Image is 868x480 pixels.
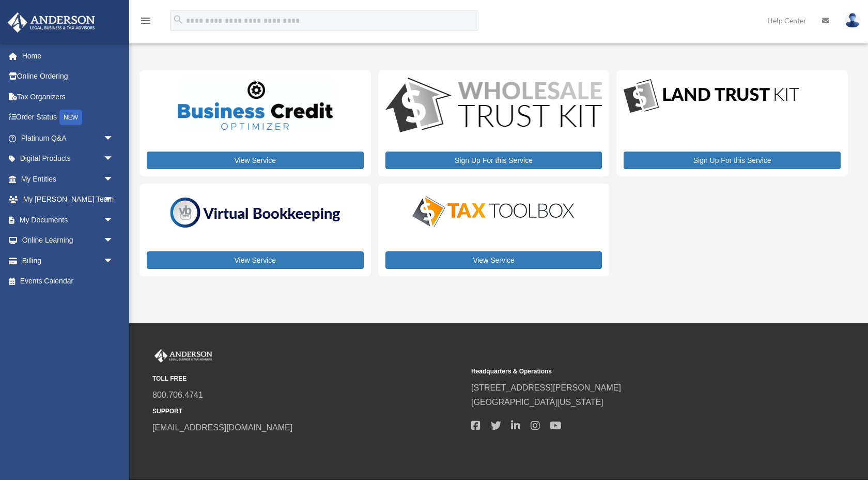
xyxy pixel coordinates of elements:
[59,110,82,125] div: NEW
[147,152,364,169] a: View Service
[7,189,129,210] a: My [PERSON_NAME] Teamarrow_drop_down
[103,148,124,170] span: arrow_drop_down
[471,383,621,392] a: [STREET_ADDRESS][PERSON_NAME]
[385,152,602,169] a: Sign Up For this Service
[7,169,129,189] a: My Entitiesarrow_drop_down
[103,169,124,190] span: arrow_drop_down
[103,189,124,211] span: arrow_drop_down
[147,251,364,269] a: View Service
[624,78,799,115] img: LandTrust_lgo-1.jpg
[7,66,129,87] a: Online Ordering
[471,366,783,377] small: Headquarters & Operations
[845,13,860,28] img: User Pic
[7,271,129,292] a: Events Calendar
[7,128,129,148] a: Platinum Q&Aarrow_drop_down
[385,251,602,269] a: View Service
[7,230,129,251] a: Online Learningarrow_drop_down
[7,209,129,230] a: My Documentsarrow_drop_down
[7,148,124,169] a: Digital Productsarrow_drop_down
[139,18,152,27] a: menu
[624,152,841,169] a: Sign Up For this Service
[103,230,124,251] span: arrow_drop_down
[139,14,152,27] i: menu
[7,107,129,128] a: Order StatusNEW
[7,46,129,66] a: Home
[173,14,184,25] i: search
[152,406,464,417] small: SUPPORT
[471,398,603,407] a: [GEOGRAPHIC_DATA][US_STATE]
[103,250,124,272] span: arrow_drop_down
[103,209,124,231] span: arrow_drop_down
[103,128,124,149] span: arrow_drop_down
[152,349,214,363] img: Anderson Advisors Platinum Portal
[7,250,129,271] a: Billingarrow_drop_down
[385,78,602,135] img: WS-Trust-Kit-lgo-1.jpg
[7,86,129,107] a: Tax Organizers
[152,423,292,432] a: [EMAIL_ADDRESS][DOMAIN_NAME]
[152,391,203,399] a: 800.706.4741
[5,12,98,33] img: Anderson Advisors Platinum Portal
[152,373,464,384] small: TOLL FREE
